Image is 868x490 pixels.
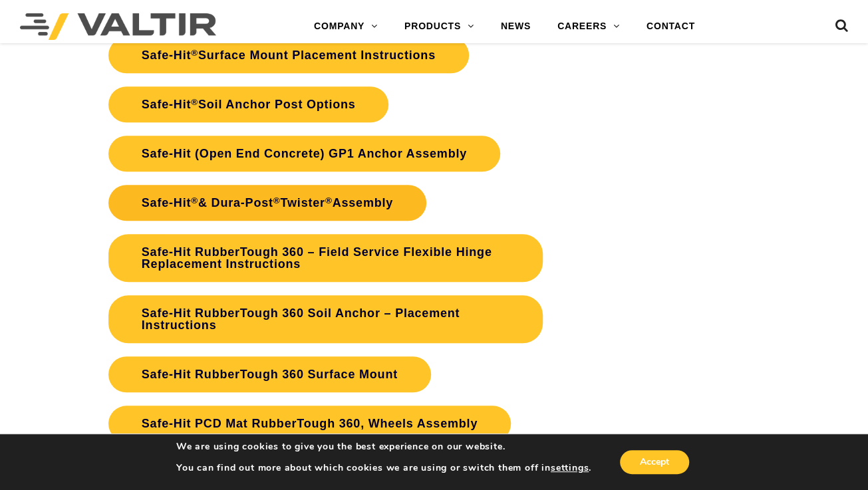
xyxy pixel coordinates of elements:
[20,13,216,40] img: Valtir
[191,48,198,58] sup: ®
[273,195,281,205] sup: ®
[301,13,391,40] a: COMPANY
[108,295,543,343] a: Safe-Hit RubberTough 360 Soil Anchor – Placement Instructions
[108,86,389,122] a: Safe-Hit®Soil Anchor Post Options
[191,195,198,205] sup: ®
[176,441,591,453] p: We are using cookies to give you the best experience on our website.
[108,185,426,221] a: Safe-Hit®& Dura-Post®Twister®Assembly
[108,136,500,172] a: Safe-Hit (Open End Concrete) GP1 Anchor Assembly
[108,37,469,73] a: Safe-Hit®Surface Mount Placement Instructions
[325,195,333,205] sup: ®
[108,356,431,392] a: Safe-Hit RubberTough 360 Surface Mount
[391,13,488,40] a: PRODUCTS
[633,13,708,40] a: CONTACT
[191,97,198,107] sup: ®
[551,462,589,474] button: settings
[620,450,689,474] button: Accept
[176,462,591,474] p: You can find out more about which cookies we are using or switch them off in .
[108,406,511,441] a: Safe-Hit PCD Mat RubberTough 360, Wheels Assembly
[544,13,633,40] a: CAREERS
[108,234,543,282] a: Safe-Hit RubberTough 360 – Field Service Flexible Hinge Replacement Instructions
[488,13,544,40] a: NEWS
